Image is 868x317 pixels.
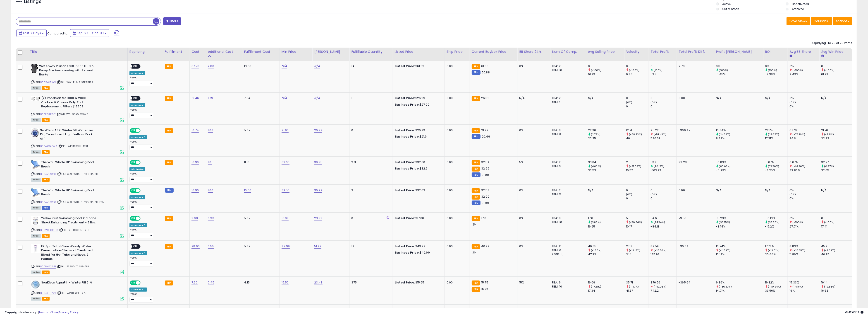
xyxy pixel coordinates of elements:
[790,128,819,132] div: 6.17%
[41,96,96,110] b: (2) Pondmaster 1000 & 2000 Carbon & Coarse Poly Pad Replacement Filters | 12202
[40,265,56,269] a: B00BH4C6RI
[482,201,489,205] span: 31.99
[552,68,583,72] div: FBM: 16
[765,128,788,132] div: 22.1%
[790,188,819,192] div: 0%
[42,178,50,182] span: FBA
[31,128,124,153] div: ASIN:
[481,166,489,171] span: 32.99
[41,188,96,198] b: The Wall Whale 18" Swimming Pool Brush
[824,68,835,72] small: (-100%)
[244,160,276,164] div: 11.13
[552,188,583,192] div: FBA: 2
[716,128,763,132] div: 10.34%
[447,96,466,100] div: 0.00
[31,216,40,225] img: 41Y7p6DikGL._SL40_.jpg
[191,188,199,193] a: 16.90
[208,64,214,68] a: 2.80
[395,160,441,164] div: $32.60
[351,128,389,132] div: 0
[395,102,420,107] b: Business Price:
[165,96,173,101] small: FBA
[481,188,490,192] span: 32.54
[165,49,188,54] div: Fulfillment
[282,96,287,100] a: N/A
[811,17,832,25] button: Columns
[395,160,415,164] b: Listed Price:
[719,68,728,72] small: (100%)
[41,160,96,170] b: The Wall Whale 18" Swimming Pool Brush
[472,134,481,139] small: FBM
[314,160,322,165] a: 39.95
[482,134,490,139] span: 20.49
[447,49,468,54] div: Ship Price
[314,49,347,54] div: [PERSON_NAME]
[626,196,649,201] div: 0
[793,133,805,136] small: (-74.29%)
[129,195,145,199] div: Amazon AI
[651,72,677,76] div: -2.7
[314,128,322,133] a: 26.99
[765,188,784,192] div: N/A
[626,188,649,192] div: 0
[351,96,389,100] div: 1
[351,188,389,192] div: 2
[790,64,819,68] div: 0%
[130,189,136,192] span: ON
[821,168,852,172] div: 32.65
[282,49,311,54] div: Min Price
[31,86,41,90] span: All listings currently available for purchase on Amazon
[40,112,56,116] a: B00E82FGI2
[140,189,147,192] span: OFF
[591,165,601,168] small: (4.03%)
[821,64,852,68] div: 0
[651,128,677,132] div: 211.22
[793,68,803,72] small: (-100%)
[790,196,819,201] div: 0%
[651,193,657,196] small: (0%)
[351,160,389,164] div: 271
[47,31,68,36] span: Compared to:
[130,128,136,132] span: ON
[31,178,41,182] span: All listings currently available for purchase on Amazon
[395,167,441,171] div: $32.6
[208,96,213,100] a: 1.79
[482,70,490,75] span: 50.88
[482,173,489,177] span: 31.99
[651,188,677,192] div: 0
[244,49,277,54] div: Fulfillment Cost
[395,166,420,171] b: Business Price:
[651,64,677,68] div: 0
[31,188,124,209] div: ASIN:
[654,165,664,168] small: (96.17%)
[626,160,649,164] div: 2
[768,68,777,72] small: (100%)
[129,140,159,150] div: Preset:
[31,128,39,137] img: 51-E2st-m-L._SL40_.jpg
[481,194,489,199] span: 32.99
[282,216,289,220] a: 16.99
[40,228,58,232] a: B002WKO6U6
[626,136,649,140] div: 40
[552,128,583,132] div: FBA: 8
[768,133,779,136] small: (27.67%)
[130,161,136,165] span: ON
[132,65,139,68] span: OFF
[42,118,50,122] span: FBA
[40,128,95,142] b: SeaKlear AP71 WinterPill Winterizer Pill, Translucent Light Yellow, Pack of 1
[833,17,852,25] button: Actions
[447,128,466,132] div: 0.00
[314,216,322,220] a: 23.99
[719,133,730,136] small: (24.28%)
[768,165,779,168] small: (79.76%)
[31,96,124,121] div: ASIN:
[814,19,828,23] span: Columns
[395,96,441,100] div: $26.99
[395,188,441,192] div: $32.62
[395,134,420,139] b: Business Price:
[140,161,147,165] span: OFF
[244,64,276,68] div: 13.03
[821,128,852,132] div: 21.76
[519,96,547,100] div: N/A
[77,31,104,35] span: Sep-27 - Oct-03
